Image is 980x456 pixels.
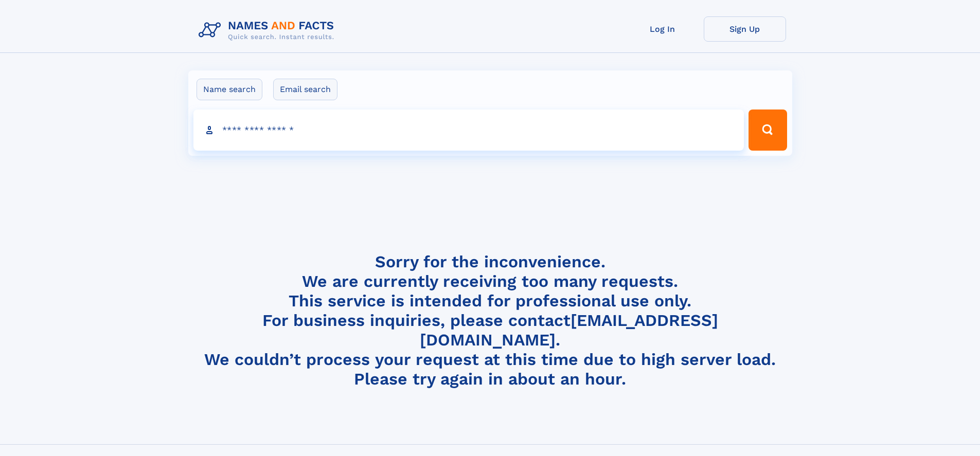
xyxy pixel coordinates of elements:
[273,79,337,100] label: Email search
[420,311,718,350] a: [EMAIL_ADDRESS][DOMAIN_NAME]
[621,16,704,42] a: Log In
[704,16,786,42] a: Sign Up
[193,110,744,151] input: search input
[194,252,786,389] h4: Sorry for the inconvenience. We are currently receiving too many requests. This service is intend...
[197,79,262,100] label: Name search
[194,16,343,44] img: Logo Names and Facts
[749,110,787,151] button: Search Button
